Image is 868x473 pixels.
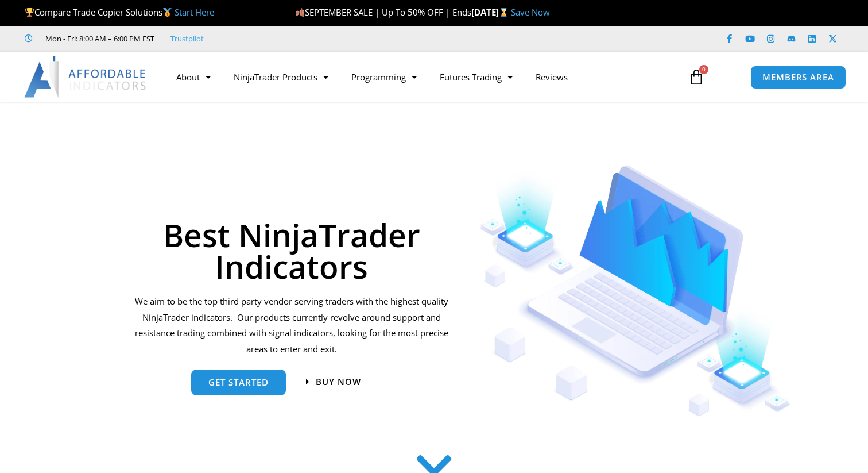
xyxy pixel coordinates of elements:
span: 0 [699,65,708,74]
a: 0 [671,60,722,94]
span: Compare Trade Copier Solutions [25,6,214,18]
img: LogoAI | Affordable Indicators – NinjaTrader [24,56,148,98]
p: We aim to be the top third party vendor serving traders with the highest quality NinjaTrader indi... [133,294,450,357]
h1: Best NinjaTrader Indicators [133,219,450,282]
strong: [DATE] [471,6,511,18]
img: 🥇 [163,8,172,17]
a: MEMBERS AREA [750,66,846,89]
img: 🏆 [25,8,34,17]
span: get started [208,378,269,387]
a: Trustpilot [170,32,204,45]
a: Save Now [511,6,550,18]
img: ⌛ [499,8,508,17]
span: SEPTEMBER SALE | Up To 50% OFF | Ends [295,6,471,18]
a: get started [191,370,286,395]
img: Indicators 1 | Affordable Indicators – NinjaTrader [480,166,792,417]
a: Programming [340,64,428,90]
a: About [165,64,222,90]
span: MEMBERS AREA [762,73,834,82]
span: Buy now [316,378,361,386]
a: Buy now [306,378,361,386]
img: 🍂 [296,8,304,17]
a: Futures Trading [428,64,524,90]
a: NinjaTrader Products [222,64,340,90]
a: Reviews [524,64,579,90]
span: Mon - Fri: 8:00 AM – 6:00 PM EST [42,32,154,45]
a: Start Here [175,6,214,18]
nav: Menu [165,64,677,90]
